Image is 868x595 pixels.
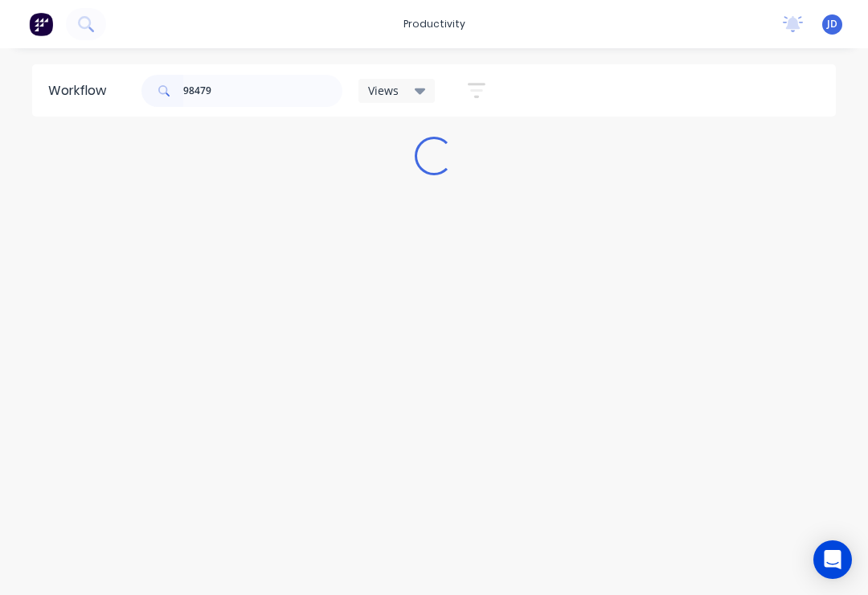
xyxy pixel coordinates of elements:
[183,75,342,107] input: Search for orders...
[827,17,837,31] span: JD
[813,540,852,579] div: Open Intercom Messenger
[48,81,114,101] div: Workflow
[395,12,473,36] div: productivity
[29,12,53,36] img: Factory
[368,82,399,99] span: Views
